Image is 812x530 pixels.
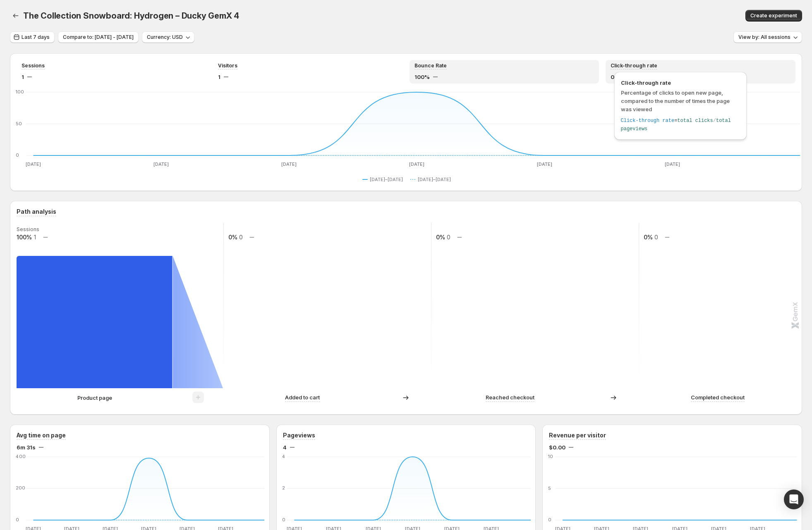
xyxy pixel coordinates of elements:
span: 4 [283,443,287,451]
p: Completed checkout [691,393,745,401]
h3: Avg time on page [17,431,66,439]
span: Click-through rate [621,79,740,87]
text: 0 [239,234,243,241]
text: 0% [644,234,653,241]
text: 0 [16,517,19,523]
span: [DATE]–[DATE] [418,176,451,183]
span: Percentage of clicks to open new page, compared to the number of times the page was viewed [621,89,730,112]
h3: Revenue per visitor [549,431,606,439]
text: 0% [436,234,445,241]
span: Currency: USD [147,34,183,41]
button: [DATE]–[DATE] [410,174,454,184]
span: Create experiment [750,12,797,19]
button: Compare to: [DATE] - [DATE] [58,31,139,43]
text: [DATE] [281,161,297,167]
text: 1 [34,234,36,241]
span: Bounce Rate [414,62,447,69]
text: 0 [282,517,285,523]
text: 0 [16,152,19,158]
text: 0% [228,234,237,241]
h3: Pageviews [283,431,315,439]
span: / [713,118,716,124]
text: 50 [16,121,22,127]
span: 6m 31s [17,443,36,451]
text: 5 [548,485,551,491]
span: = [674,118,677,124]
text: Sessions [17,226,39,232]
text: [DATE] [409,161,424,167]
span: 1 [22,73,24,81]
p: Added to cart [285,393,320,401]
button: Currency: USD [142,31,194,43]
span: Compare to: [DATE] - [DATE] [63,34,134,41]
span: View by: All sessions [738,34,790,41]
span: $0.00 [549,443,565,451]
span: The Collection Snowboard: Hydrogen – Ducky GemX 4 [23,11,239,21]
text: [DATE] [153,161,169,167]
text: 200 [16,485,25,491]
text: 0 [654,234,658,241]
text: 100% [17,234,32,241]
span: total clicks [677,118,713,124]
span: [DATE]–[DATE] [370,176,403,183]
button: View by: All sessions [733,31,802,43]
span: 100% [414,73,430,81]
p: Reached checkout [486,393,534,401]
text: [DATE] [665,161,680,167]
text: 4 [282,454,285,459]
text: 0 [548,517,551,523]
span: Visitors [218,62,237,69]
text: 0 [447,234,450,241]
span: Click-through rate [621,118,675,124]
text: 2 [282,485,285,491]
span: Last 7 days [22,34,50,41]
button: Create experiment [745,10,802,21]
div: Open Intercom Messenger [784,489,804,509]
span: Click-through rate [611,62,657,69]
h3: Path analysis [17,208,56,216]
button: [DATE]–[DATE] [362,174,406,184]
button: Last 7 days [10,31,55,43]
text: 10 [548,454,553,459]
span: Sessions [22,62,45,69]
p: Product page [77,394,112,402]
text: 100 [16,89,24,95]
text: [DATE] [537,161,552,167]
text: 400 [16,454,26,459]
text: [DATE] [26,161,41,167]
span: 1 [218,73,220,81]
